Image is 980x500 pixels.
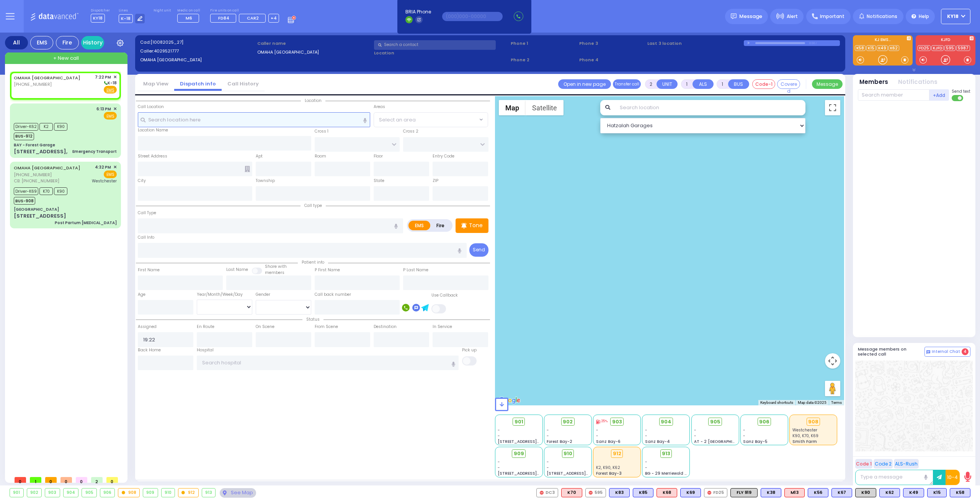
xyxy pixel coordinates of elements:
[256,324,274,330] label: On Scene
[138,347,161,353] label: Back Home
[14,148,67,156] div: [STREET_ADDRESS],
[143,489,158,497] div: 909
[92,178,117,184] span: Westchester
[787,13,798,20] span: Alert
[728,79,749,89] button: BUS
[442,12,503,21] input: (000)000-00000
[14,142,55,148] div: BAY - Forest Garage
[563,418,573,426] span: 902
[14,207,59,212] div: [GEOGRAPHIC_DATA]
[256,178,275,184] label: Township
[14,165,80,171] a: OMAHA [GEOGRAPHIC_DATA]
[220,488,256,498] div: See map
[30,477,41,483] span: 1
[14,81,52,87] span: [PHONE_NUMBER]
[792,427,817,433] span: Westchester
[903,488,924,497] div: K49
[202,489,216,497] div: 913
[950,488,970,497] div: K58
[54,187,67,195] span: K90
[752,79,775,89] button: Code-1
[138,153,167,159] label: Street Address
[927,488,947,497] div: K15
[14,172,52,178] span: [PHONE_NUMBER]
[831,488,852,497] div: BLS
[222,80,265,87] a: Call History
[898,78,938,87] button: Notifications
[956,45,970,51] a: 5987
[431,292,458,298] label: Use Callback
[137,80,174,87] a: Map View
[119,14,133,23] span: K-18
[104,112,117,120] span: EMS
[119,8,145,13] label: Lines
[514,450,524,457] span: 909
[430,221,451,230] label: Fire
[247,15,259,21] span: CAR2
[561,488,582,497] div: ALS
[585,488,606,497] div: 595
[103,80,117,86] span: K-18
[579,57,645,63] span: Phone 4
[919,13,929,20] span: Help
[154,48,179,54] span: 4029521777
[547,459,549,465] span: -
[579,40,645,47] span: Phone 3
[54,123,67,131] span: K90
[178,489,198,497] div: 912
[53,54,79,62] span: + New call
[743,427,745,433] span: -
[433,178,438,184] label: ZIP
[497,395,522,405] img: Google
[245,166,250,172] span: Other building occupants
[694,427,696,433] span: -
[645,433,647,439] span: -
[662,450,670,457] span: 913
[924,347,970,357] button: Internal Chat 4
[14,197,35,205] span: BUS-908
[197,292,252,298] div: Year/Month/Week/Day
[858,89,929,101] input: Search member
[315,128,328,134] label: Cross 1
[138,234,154,241] label: Call Info
[104,170,117,178] span: EMS
[511,40,577,47] span: Phone 1
[15,477,26,483] span: 0
[792,439,817,444] span: Smith Farm
[226,267,248,273] label: Last Name
[462,347,477,353] label: Pick up
[100,489,115,497] div: 906
[113,164,117,170] span: ✕
[514,418,523,426] span: 901
[761,488,781,497] div: BLS
[138,104,164,110] label: Call Location
[256,292,270,298] label: Gender
[866,45,876,51] a: K15
[647,40,744,47] label: Last 3 location
[64,489,78,497] div: 904
[186,15,192,21] span: M6
[469,221,483,230] p: Tone
[761,488,781,497] div: K38
[256,153,263,159] label: Apt
[792,433,818,439] span: K90, K70, K69
[730,488,758,497] div: FLY 919
[918,45,931,51] a: FD25
[45,477,57,483] span: 0
[596,433,598,439] span: -
[596,419,608,424] div: 25%
[498,459,500,465] span: -
[499,100,526,115] button: Show street map
[433,153,454,159] label: Entry Code
[138,292,145,298] label: Age
[596,427,598,433] span: -
[113,106,117,112] span: ✕
[855,488,876,497] div: K90
[596,470,622,476] span: Forest Bay-3
[777,79,800,89] button: Covered
[563,450,572,457] span: 910
[547,465,549,470] span: -
[946,470,960,485] button: 10-4
[867,13,897,20] span: Notifications
[784,488,805,497] div: ALS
